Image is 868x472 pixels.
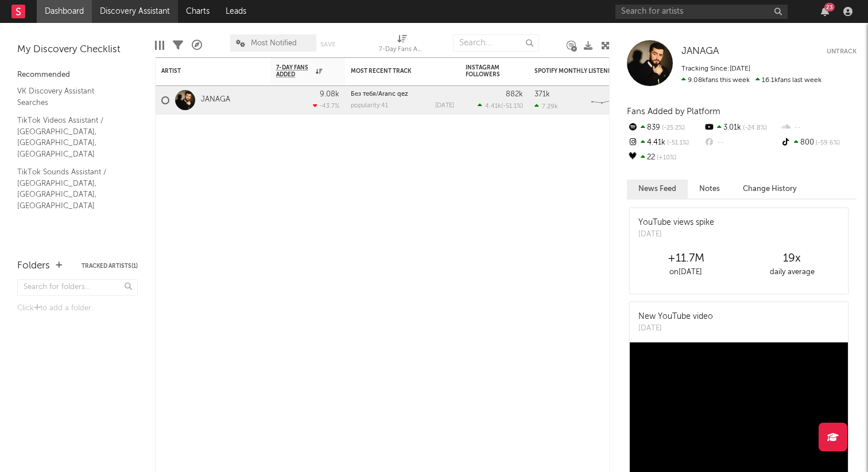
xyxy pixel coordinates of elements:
a: Без тебя/Aranc qez [351,91,408,97]
input: Search for artists [615,5,788,19]
span: -24.8 % [741,125,767,131]
div: Без тебя/Aranc qez [351,91,454,97]
button: News Feed [627,180,688,198]
div: -- [780,120,857,135]
div: [DATE] [638,323,713,334]
div: Edit Columns [155,29,164,62]
div: +11.7M [633,252,739,266]
a: JANAGA [201,95,230,105]
div: Click to add a folder. [17,302,138,315]
span: -51.1 % [503,103,521,110]
div: -- [703,135,780,150]
div: 4.41k [627,135,703,150]
a: TikTok Sounds Assistant / [GEOGRAPHIC_DATA], [GEOGRAPHIC_DATA], [GEOGRAPHIC_DATA] [17,166,126,212]
div: [DATE] [435,103,454,109]
a: JANAGA [681,46,719,57]
span: 9.08k fans this week [681,77,750,84]
div: Artist [161,68,247,75]
div: 9.08k [320,91,339,98]
div: 19 x [739,252,845,266]
div: -43.7 % [313,102,339,110]
div: Most Recent Track [351,68,437,75]
div: 7-Day Fans Added (7-Day Fans Added) [379,43,425,57]
div: [DATE] [638,229,714,240]
input: Search... [453,34,539,52]
span: 7-Day Fans Added [276,64,313,78]
div: Recommended [17,68,138,82]
div: 839 [627,120,703,135]
span: Most Notified [251,40,297,47]
button: 23 [821,7,829,16]
span: -59.6 % [814,140,840,146]
div: popularity: 41 [351,103,388,109]
div: daily average [739,266,845,279]
div: Folders [17,259,50,273]
div: ( ) [478,102,523,110]
div: Filters [173,29,183,62]
input: Search for folders... [17,279,138,296]
span: 16.1k fans last week [681,77,821,84]
div: 882k [506,91,523,98]
div: on [DATE] [633,266,739,279]
button: Tracked Artists(1) [82,263,138,269]
div: Instagram Followers [466,64,506,78]
div: New YouTube video [638,311,713,323]
svg: Chart title [586,86,638,115]
div: 7-Day Fans Added (7-Day Fans Added) [379,29,425,62]
span: -25.2 % [660,125,685,131]
span: Fans Added by Platform [627,107,720,116]
div: 23 [824,3,835,11]
span: 4.41k [485,103,501,110]
div: 3.01k [703,120,780,135]
span: +10 % [655,155,676,161]
span: -51.1 % [665,140,689,146]
a: VK Discovery Assistant Searches [17,85,126,108]
button: Untrack [827,46,857,57]
button: Change History [731,180,808,198]
div: Spotify Monthly Listeners [534,68,621,75]
span: Tracking Since: [DATE] [681,65,750,72]
div: 7.29k [534,103,558,110]
span: JANAGA [681,46,719,56]
a: TikTok Videos Assistant / [GEOGRAPHIC_DATA], [GEOGRAPHIC_DATA], [GEOGRAPHIC_DATA] [17,114,126,160]
div: 22 [627,150,703,165]
button: Save [320,41,335,48]
div: 371k [534,91,550,98]
div: My Discovery Checklist [17,43,138,57]
div: A&R Pipeline [192,29,202,62]
div: 800 [780,135,857,150]
div: YouTube views spike [638,217,714,229]
button: Notes [688,180,731,198]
